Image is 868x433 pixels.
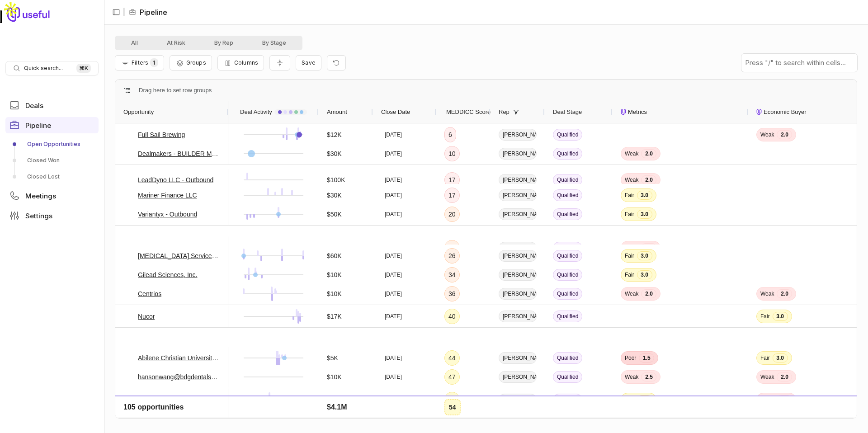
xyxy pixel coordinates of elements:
span: Fair [625,252,634,259]
kbd: ⌘ K [76,64,91,73]
span: 2.0 [641,289,656,298]
span: 3.0 [773,353,788,362]
span: Qualified [553,371,582,383]
span: Fair [625,211,634,218]
span: $17K [327,311,342,322]
span: Pipeline [25,122,51,129]
span: [PERSON_NAME] [499,352,537,364]
time: [DATE] [385,131,402,138]
span: Economic Buyer [764,107,807,118]
span: $12K [327,129,342,140]
span: Qualified [553,208,582,220]
div: 6 [448,129,452,140]
span: 2.0 [641,149,656,158]
span: MEDDICC Score [446,107,491,118]
span: Weak [760,396,774,403]
span: Weak [625,244,638,251]
span: [PERSON_NAME] [499,208,537,220]
span: Fair [625,192,634,199]
a: Open Opportunities [5,137,99,151]
span: Weak [625,290,638,297]
a: LeadDyno LLC - Outbound [138,174,213,185]
span: $10K [327,269,342,280]
time: [DATE] [385,211,402,218]
span: Poor [625,354,636,362]
button: Reset view [327,55,346,71]
span: 3.0 [637,251,652,260]
span: Qualified [553,148,582,160]
span: $200K [327,242,345,253]
span: Filters [132,59,148,66]
span: Groups [186,59,206,66]
span: 3.0 [773,312,788,321]
button: At Risk [152,38,200,48]
span: Qualified [553,189,582,201]
span: 3.0 [637,395,652,404]
span: [PERSON_NAME] [499,371,537,383]
span: Qualified [553,269,582,281]
span: [PERSON_NAME] [499,189,537,201]
span: Save [302,59,316,66]
span: Deals [25,102,43,109]
span: [PERSON_NAME] [499,174,537,186]
div: 44 [448,353,456,363]
div: 36 [448,288,456,299]
span: $50K [327,209,342,220]
span: [PERSON_NAME] [499,242,537,254]
a: Centrios [138,288,161,299]
span: Close Date [381,107,410,118]
span: Deal Stage [553,107,582,118]
span: $20K [327,394,342,405]
span: 2.0 [641,243,656,252]
span: $10K [327,288,342,299]
span: Qualified [553,250,582,262]
span: Quick search... [24,65,63,72]
div: 40 [448,311,456,322]
span: Qualified [553,394,582,405]
a: [MEDICAL_DATA] Services - SHRM25 [138,250,220,261]
span: [PERSON_NAME] [499,288,537,300]
span: [PERSON_NAME] [499,129,537,141]
a: Gilead Sciences, Inc. [138,269,198,280]
div: 26 [448,242,456,253]
div: Metrics [621,101,740,123]
a: Mariner Finance LLC [138,190,197,201]
span: Drag here to set row groups [139,85,212,96]
span: Fair [625,396,634,403]
span: $30K [327,190,342,201]
span: Fair [760,313,770,320]
span: Fair [760,354,770,362]
div: 47 [448,394,456,405]
span: Settings [25,212,52,219]
span: [PERSON_NAME] [499,148,537,160]
span: Meetings [25,193,56,199]
span: 1.5 [639,353,654,362]
time: [DATE] [385,313,402,320]
time: [DATE] [385,252,402,259]
button: By Stage [248,38,301,48]
button: By Rep [200,38,248,48]
span: 2.0 [777,395,792,404]
span: [PERSON_NAME] [499,250,537,262]
span: [PERSON_NAME] [499,311,537,322]
span: 2.0 [777,289,792,298]
span: 3.0 [637,210,652,219]
span: $5K [327,353,338,363]
span: Metrics [628,107,647,118]
span: 2.5 [641,372,656,381]
a: Variantyx - Outbound [138,209,197,220]
span: Weak [760,373,774,381]
div: 34 [448,269,456,280]
button: Filter Pipeline [115,55,164,71]
span: $60K [327,250,342,261]
time: [DATE] [385,150,402,157]
span: 2.0 [641,175,656,184]
a: Nucor [138,311,155,322]
div: 26 [448,250,456,261]
a: Pipeline [5,117,99,133]
time: [DATE] [385,271,402,278]
span: Amount [327,107,347,118]
a: Wambi - Outbound - Target Account [138,242,220,253]
span: 2.0 [777,372,792,381]
a: Dealmakers - BUILDER Magazine - New Deal [138,148,220,159]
